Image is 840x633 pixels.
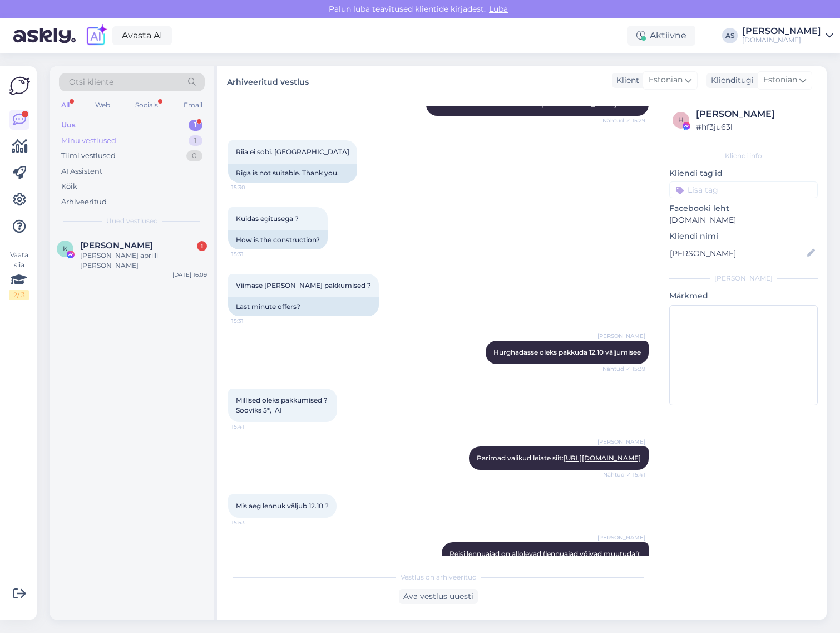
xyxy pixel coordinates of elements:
div: Arhiveeritud [61,197,107,208]
div: [PERSON_NAME] [669,273,818,283]
div: All [59,98,72,112]
span: 15:31 [231,317,273,325]
div: Email [181,98,205,112]
span: 15:30 [231,183,273,192]
span: Otsi kliente [69,76,113,88]
span: [PERSON_NAME] [597,533,645,542]
div: [DOMAIN_NAME] [742,36,821,45]
span: [PERSON_NAME] [597,332,645,340]
div: 2 / 3 [9,290,29,300]
input: Lisa tag [669,181,818,198]
span: Estonian [763,74,797,86]
a: Avasta AI [112,26,172,45]
div: Vaata siia [9,250,29,300]
div: Riga is not suitable. Thank you. [228,164,357,183]
p: Märkmed [669,290,818,302]
span: Reisi lennuajad on allolevad (lennuajad võivad muutuda!): 12.10 [GEOGRAPHIC_DATA] - Hurghada 22:3... [449,549,641,578]
div: # hf3ju63l [696,121,814,133]
div: Kliendi info [669,151,818,161]
span: Hurghadasse oleks pakkuda 12.10 väljumisee [493,348,641,356]
span: 15:41 [231,423,273,431]
label: Arhiveeritud vestlus [227,73,309,88]
div: Minu vestlused [61,135,116,146]
div: Web [93,98,112,112]
div: Klienditugi [706,75,754,86]
a: [URL][DOMAIN_NAME] [564,454,641,462]
p: Kliendi tag'id [669,168,818,179]
span: [PERSON_NAME] [597,438,645,446]
div: Socials [133,98,160,112]
div: 0 [186,150,202,161]
span: Nähtud ✓ 15:29 [602,116,645,125]
span: Viimase [PERSON_NAME] pakkumised ? [236,281,371,289]
div: Uus [61,120,76,131]
span: Nähtud ✓ 15:41 [603,470,645,479]
div: How is the construction? [228,230,328,249]
div: Ava vestlus uuesti [399,589,478,604]
div: [PERSON_NAME] [742,27,821,36]
div: 1 [189,135,202,146]
span: Kristiina Borisik [80,241,153,251]
div: AI Assistent [61,166,102,177]
span: Vestlus on arhiveeritud [401,572,477,582]
span: Nähtud ✓ 15:39 [602,365,645,373]
img: explore-ai [85,24,108,47]
span: 15:31 [231,250,273,258]
div: 1 [189,120,202,131]
div: 1 [197,241,207,251]
div: Aktiivne [627,26,695,46]
span: Mis aeg lennuk väljub 12.10 ? [236,502,329,510]
span: K [63,244,68,253]
input: Lisa nimi [670,247,805,259]
p: [DOMAIN_NAME] [669,214,818,226]
span: Millised oleks pakkumised ? Sooviks 5*, AI [236,396,329,414]
div: [PERSON_NAME] aprilli [PERSON_NAME] [80,251,207,271]
span: Uued vestlused [106,216,158,226]
span: Estonian [649,74,683,86]
img: Askly Logo [9,75,30,96]
p: Facebooki leht [669,203,818,214]
span: Riia ei sobi. [GEOGRAPHIC_DATA] [236,148,349,156]
span: h [678,116,684,124]
span: Parimad valikud leiate siit: [477,454,641,462]
div: AS [722,28,738,43]
div: [PERSON_NAME] [696,107,814,121]
div: Last minute offers? [228,297,379,316]
a: [PERSON_NAME][DOMAIN_NAME] [742,27,833,45]
span: Luba [486,4,511,14]
span: 15:53 [231,518,273,527]
p: Kliendi nimi [669,230,818,242]
span: Kuidas egitusega ? [236,214,299,223]
div: Klient [612,75,639,86]
div: [DATE] 16:09 [172,271,207,279]
div: Kõik [61,181,77,192]
div: Tiimi vestlused [61,150,116,161]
